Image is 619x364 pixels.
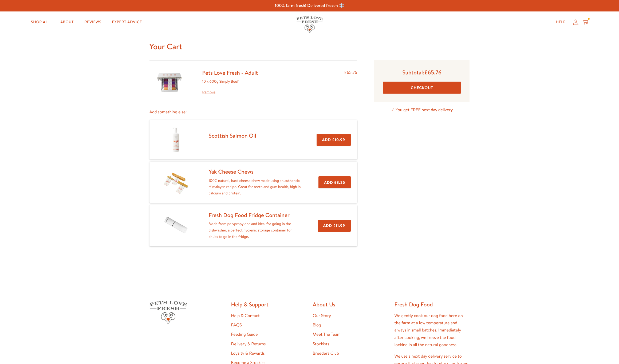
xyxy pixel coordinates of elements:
[163,169,189,196] img: Yak Cheese Chews
[80,17,105,27] a: Reviews
[551,17,570,27] a: Help
[149,109,357,116] p: Add something else:
[317,134,351,146] button: Add £10.99
[27,17,54,27] a: Shop All
[202,89,258,95] a: Remove
[209,168,254,175] a: Yak Cheese Chews
[56,17,78,27] a: About
[383,82,461,94] button: Checkout
[313,341,329,347] a: Stockists
[108,17,146,27] a: Expert Advice
[313,350,339,356] a: Breeders Club
[209,221,301,240] p: Made from polypropylene and ideal for going in the dishwasher, a perfect hygienic storage contain...
[313,301,388,308] h2: About Us
[231,341,266,347] a: Delivery & Returns
[313,322,321,328] a: Blog
[395,301,470,308] h2: Fresh Dog Food
[149,41,470,52] h1: Your Cart
[374,106,470,114] p: ✓ You get FREE next day delivery
[163,213,189,238] img: Fresh Dog Food Fridge Container
[231,331,258,337] a: Feeding Guide
[313,331,341,337] a: Meet The Team
[209,132,256,139] a: Scottish Salmon Oil
[395,312,470,349] p: We gently cook our dog food here on the farm at a low temperature and always in small batches. Im...
[424,69,441,76] span: £65.76
[313,313,331,319] a: Our Story
[209,211,290,219] a: Fresh Dog Food Fridge Container
[231,350,265,356] a: Loyalty & Rewards
[149,301,187,323] img: Pets Love Fresh
[231,322,242,328] a: FAQS
[231,301,306,308] h2: Help & Support
[318,220,351,232] button: Add £11.99
[296,16,323,33] img: Pets Love Fresh
[202,78,258,95] div: 10 x 600g Simply Beef
[344,69,357,96] div: £65.76
[318,176,351,188] button: Add £3.25
[163,126,189,153] img: Scottish Salmon Oil
[202,69,258,77] a: Pets Love Fresh - Adult
[383,69,461,76] p: Subtotal:
[209,178,302,197] p: 100% natural, hard cheese chew made using an authentic Himalayan recipe. Great for teeth and gum ...
[231,313,260,319] a: Help & Contact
